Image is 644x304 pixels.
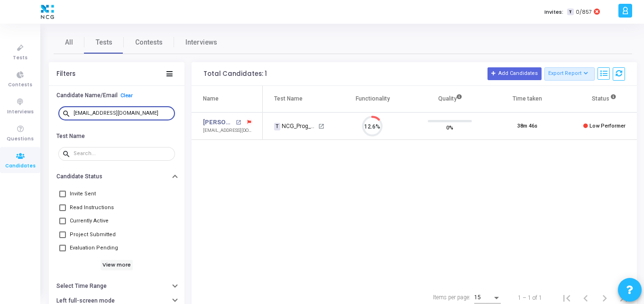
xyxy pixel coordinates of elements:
div: Name [203,93,219,104]
span: T [274,123,280,130]
div: Items per page: [433,293,470,302]
span: Interviews [7,108,34,116]
span: Low Performer [589,123,626,129]
h6: Candidate Name/Email [56,92,118,99]
span: Contests [8,81,32,89]
button: Candidate Status [49,169,184,184]
th: Quality [411,86,488,112]
span: Tests [96,37,112,47]
button: Test Name [49,129,184,143]
input: Search... [74,111,171,116]
span: Evaluation Pending [70,242,118,254]
mat-select: Items per page: [474,295,501,301]
span: Tests [13,54,28,62]
h6: View more [101,260,133,270]
mat-icon: search [62,149,74,158]
button: Select Time Range [49,279,184,294]
mat-icon: open_in_new [236,120,241,125]
span: Invite Sent [70,188,96,200]
mat-icon: open_in_new [318,123,324,129]
th: Functionality [334,86,411,112]
span: Interviews [185,37,217,47]
div: Filters [56,70,75,78]
div: NCG_Prog_JavaFS_2025_Test [274,122,317,130]
div: Total Candidates: 1 [203,70,267,78]
span: Questions [7,135,34,143]
th: Status [566,86,643,112]
div: 1 – 1 of 1 [518,294,542,302]
span: Project Submitted [70,229,116,240]
span: Read Instructions [70,202,114,213]
span: Contests [135,37,163,47]
span: 15 [474,294,481,301]
div: Time taken [513,93,542,104]
mat-icon: search [62,109,74,118]
a: Clear [120,92,133,99]
div: 38m 46s [517,122,537,130]
button: Candidate Name/EmailClear [49,88,184,103]
span: 0% [446,122,453,132]
div: [EMAIL_ADDRESS][DOMAIN_NAME] [203,127,253,134]
h6: Candidate Status [56,173,102,180]
button: Export Report [544,67,595,81]
span: Currently Active [70,215,109,227]
a: [PERSON_NAME] [203,118,233,127]
label: Invites: [544,8,563,16]
span: All [65,37,73,47]
span: Candidates [5,162,36,170]
button: Add Candidates [488,67,542,80]
th: Test Name [263,86,334,112]
span: T [567,9,573,16]
h6: Select Time Range [56,283,107,290]
input: Search... [74,151,171,157]
img: logo [38,2,56,21]
span: 0/857 [576,8,592,16]
h6: Test Name [56,133,85,140]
